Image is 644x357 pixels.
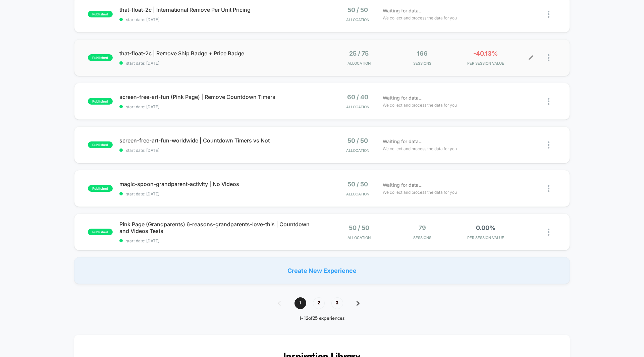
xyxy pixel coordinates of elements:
span: start date: [DATE] [119,238,322,243]
span: Allocation [346,192,369,196]
img: close [548,185,549,192]
span: 50 / 50 [349,224,369,231]
span: Allocation [346,105,369,109]
span: Allocation [347,235,371,240]
span: We collect and process the data for you [383,145,457,152]
span: published [88,185,113,192]
span: We collect and process the data for you [383,102,457,108]
span: that-float-2c | Remove Ship Badge + Price Badge [119,50,322,57]
span: 50 / 50 [347,137,368,144]
span: 79 [419,224,426,231]
span: start date: [DATE] [119,17,322,22]
span: 2 [313,297,325,309]
span: Waiting for data... [383,138,423,145]
span: Waiting for data... [383,94,423,102]
span: Waiting for data... [383,181,423,189]
span: Pink Page (Grandparents) 6-reasons-grandparents-love-this | Countdown and Videos Tests [119,221,322,234]
span: 50 / 50 [347,6,368,13]
span: Sessions [392,235,452,240]
span: 3 [331,297,343,309]
span: 50 / 50 [347,181,368,188]
img: close [548,54,549,61]
span: screen-free-art-fun-worldwide | Countdown Timers vs Not [119,137,322,144]
div: Create New Experience [74,257,570,284]
span: screen-free-art-fun (Pink Page) | Remove Countdown Timers [119,94,322,100]
span: We collect and process the data for you [383,15,457,21]
img: close [548,98,549,105]
span: PER SESSION VALUE [455,235,516,240]
span: We collect and process the data for you [383,189,457,195]
span: published [88,141,113,148]
span: 60 / 40 [347,94,368,101]
span: published [88,11,113,17]
span: -40.13% [473,50,498,57]
span: magic-spoon-grandparent-activity | No Videos [119,181,322,187]
span: 1 [294,297,306,309]
span: PER SESSION VALUE [455,61,516,66]
span: published [88,54,113,61]
img: close [548,141,549,148]
span: published [88,229,113,235]
img: pagination forward [357,301,360,306]
span: Allocation [347,61,371,66]
span: Allocation [346,17,369,22]
span: 25 / 75 [349,50,369,57]
span: that-float-2c | International Remove Per Unit Pricing [119,6,322,13]
span: start date: [DATE] [119,191,322,196]
span: Sessions [392,61,452,66]
span: published [88,98,113,105]
span: Allocation [346,148,369,153]
div: 1 - 12 of 25 experiences [271,316,373,321]
span: start date: [DATE] [119,61,322,66]
img: close [548,229,549,236]
span: start date: [DATE] [119,148,322,153]
span: Waiting for data... [383,7,423,14]
span: 0.00% [476,224,495,231]
img: close [548,11,549,18]
span: 166 [417,50,428,57]
span: start date: [DATE] [119,104,322,109]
